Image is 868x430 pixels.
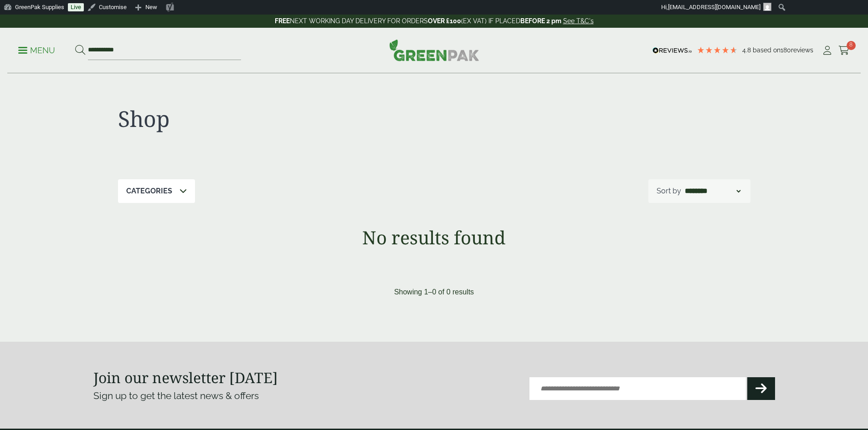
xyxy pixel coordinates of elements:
strong: Join our newsletter [DATE] [93,368,278,387]
h1: No results found [93,227,775,248]
p: Sort by [657,186,681,197]
strong: OVER £100 [428,17,461,25]
span: 4.8 [742,46,753,54]
a: Menu [18,45,55,54]
span: 180 [781,46,791,54]
img: GreenPak Supplies [389,39,479,61]
span: [EMAIL_ADDRESS][DOMAIN_NAME] [668,4,760,10]
p: Menu [18,45,55,56]
span: 8 [847,41,856,50]
a: 8 [838,44,850,57]
select: Shop order [683,186,742,197]
i: My Account [822,46,833,55]
strong: FREE [275,17,290,25]
p: Categories [126,186,172,197]
h1: Shop [118,106,434,132]
strong: BEFORE 2 pm [520,17,561,25]
p: Showing 1–0 of 0 results [394,287,474,298]
a: See T&C's [563,17,594,25]
span: Based on [753,46,781,54]
i: Cart [838,46,850,55]
div: 4.78 Stars [697,46,738,54]
img: REVIEWS.io [652,47,692,54]
p: Sign up to get the latest news & offers [93,389,400,403]
span: reviews [791,46,813,54]
a: Live [68,3,84,11]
